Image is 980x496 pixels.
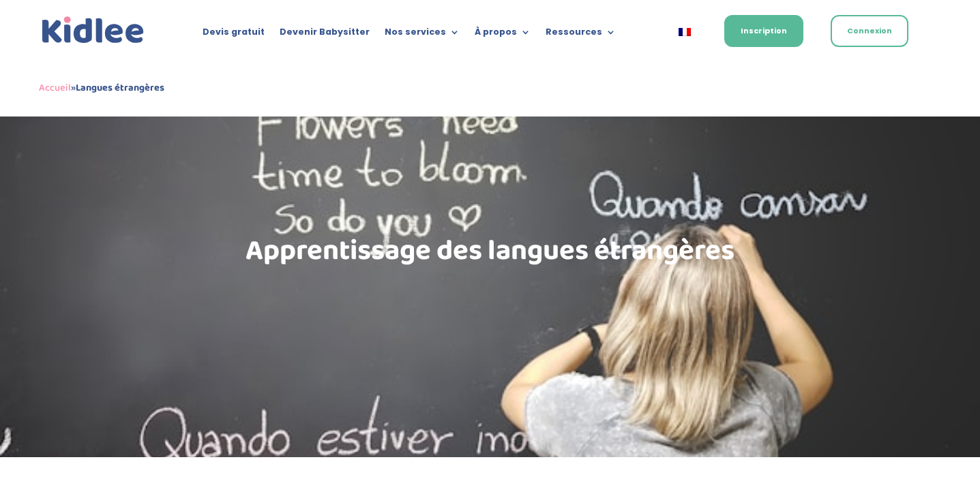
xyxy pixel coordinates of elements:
a: Nos services [385,27,460,42]
a: Kidlee Logo [39,14,147,47]
img: Français [679,28,691,36]
span: » [39,80,164,96]
a: Inscription [724,15,803,47]
strong: Langues étrangères [76,80,164,96]
img: logo_kidlee_bleu [39,14,147,47]
h1: Apprentissage des langues étrangères [122,237,859,273]
a: Devenir Babysitter [280,27,370,42]
a: Ressources [546,27,616,42]
a: Devis gratuit [203,27,265,42]
a: Connexion [831,15,908,47]
a: À propos [475,27,531,42]
a: Accueil [39,80,71,96]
